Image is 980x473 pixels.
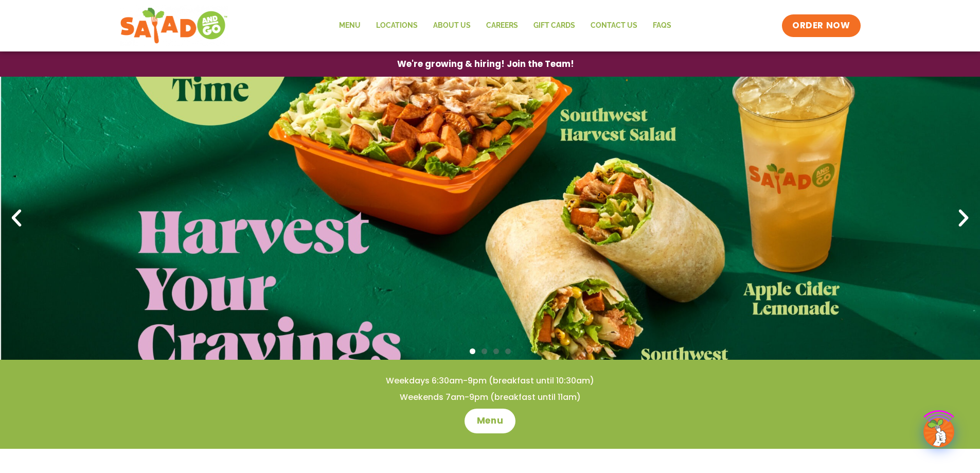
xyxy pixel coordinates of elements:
h4: Weekends 7am-9pm (breakfast until 11am) [21,392,959,403]
div: Next slide [952,207,975,230]
span: Go to slide 3 [493,348,499,354]
a: We're growing & hiring! Join the Team! [382,52,590,76]
a: GIFT CARDS [526,14,583,38]
a: About Us [425,14,478,38]
img: new-SAG-logo-768×292 [120,5,228,46]
a: Careers [478,14,526,38]
span: Menu [477,415,503,427]
a: FAQs [645,14,679,38]
div: Previous slide [5,207,28,230]
a: Menu [465,409,515,433]
span: Go to slide 2 [482,348,487,354]
a: ORDER NOW [782,14,860,37]
a: Locations [368,14,425,38]
span: ORDER NOW [792,20,850,32]
nav: Menu [331,14,679,38]
span: We're growing & hiring! Join the Team! [397,60,574,68]
a: Menu [331,14,368,38]
a: Contact Us [583,14,645,38]
h4: Weekdays 6:30am-9pm (breakfast until 10:30am) [21,375,959,387]
span: Go to slide 4 [505,348,511,354]
span: Go to slide 1 [470,348,475,354]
